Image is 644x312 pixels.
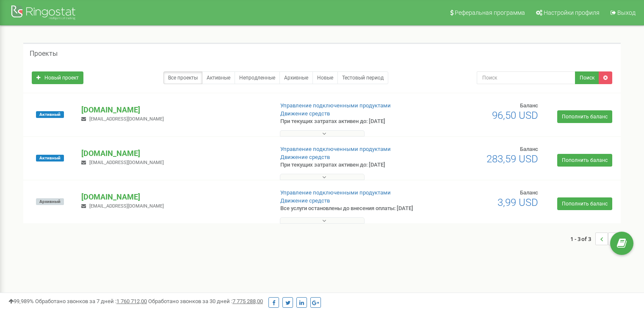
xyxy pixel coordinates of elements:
p: При текущих затратах активен до: [DATE] [280,118,416,126]
span: Настройки профиля [544,9,600,16]
a: Непродленные [235,71,280,84]
span: 96,50 USD [492,109,538,121]
span: [EMAIL_ADDRESS][DOMAIN_NAME] [89,203,164,209]
p: При текущих затратах активен до: [DATE] [280,161,416,169]
span: Архивный [36,198,64,205]
a: Пополнить баланс [557,197,612,210]
span: Обработано звонков за 30 дней : [148,298,263,304]
a: Движение средств [280,110,330,117]
a: Управление подключенными продуктами [280,146,391,152]
span: 1 - 3 of 3 [570,233,595,245]
span: 283,59 USD [486,153,538,165]
span: Обработано звонков за 7 дней : [35,298,147,304]
a: Пополнить баланс [557,110,612,123]
button: Поиск [575,71,599,84]
a: Движение средств [280,197,330,204]
h5: Проекты [30,50,58,57]
span: Активный [36,111,64,118]
u: 7 775 288,00 [232,298,263,304]
u: 1 760 712,00 [116,298,147,304]
span: 99,989% [8,298,34,304]
span: Активный [36,155,64,161]
span: Баланс [520,102,538,109]
span: 3,99 USD [498,197,538,208]
a: Движение средств [280,154,330,160]
span: Баланс [520,146,538,152]
a: Активные [202,71,235,84]
span: Выход [617,9,636,16]
a: Новые [312,71,338,84]
a: Все проекты [163,71,202,84]
span: Баланс [520,189,538,196]
span: [EMAIL_ADDRESS][DOMAIN_NAME] [89,116,164,122]
a: Управление подключенными продуктами [280,189,391,196]
p: [DOMAIN_NAME] [81,192,266,203]
a: Архивные [279,71,313,84]
a: Новый проект [32,71,83,84]
a: Тестовый период [337,71,388,84]
a: Пополнить баланс [557,154,612,167]
p: Все услуги остановлены до внесения оплаты: [DATE] [280,205,416,213]
nav: ... [570,224,621,254]
p: [DOMAIN_NAME] [81,148,266,159]
p: [DOMAIN_NAME] [81,104,266,115]
input: Поиск [477,71,575,84]
span: [EMAIL_ADDRESS][DOMAIN_NAME] [89,160,164,165]
span: Реферальная программа [455,9,525,16]
a: Управление подключенными продуктами [280,102,391,109]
